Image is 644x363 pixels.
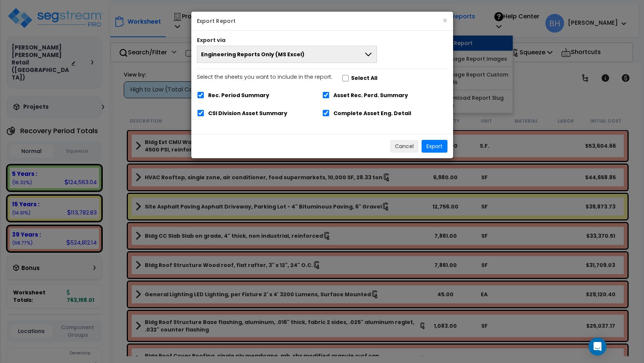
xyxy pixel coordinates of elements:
button: × [443,16,447,24]
input: Select the sheets you want to include in the report:Select All [342,75,349,81]
label: Select All [351,74,377,82]
label: Export via [197,36,225,44]
label: Complete Asset Eng. Detail [333,109,411,118]
button: Cancel [390,140,419,153]
button: Engineering Reports Only (MS Excel) [197,46,377,63]
h5: Export Report [197,17,447,25]
label: CSI Division Asset Summary [208,109,287,118]
button: Export [422,140,447,153]
label: Rec. Period Summary [208,91,269,100]
span: Engineering Reports Only (MS Excel) [201,51,305,58]
label: Asset Rec. Perd. Summary [333,91,408,100]
p: Select the sheets you want to include in the report: [197,73,332,82]
div: Open Intercom Messenger [588,337,606,355]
